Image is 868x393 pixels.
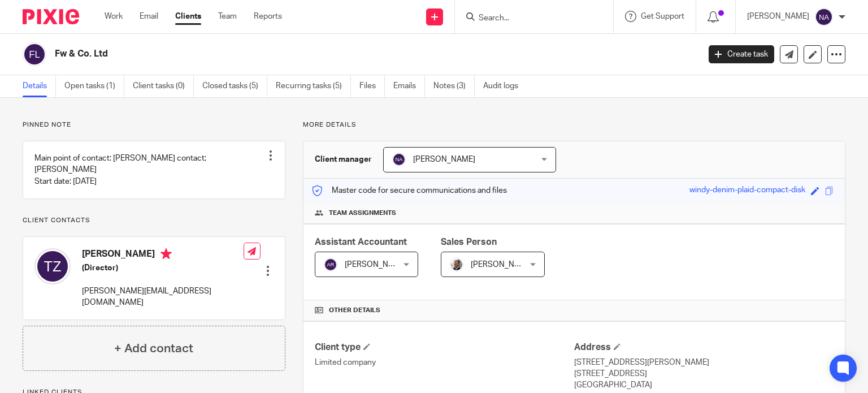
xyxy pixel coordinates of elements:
span: [PERSON_NAME] [471,261,533,269]
a: Team [218,11,237,22]
h4: [PERSON_NAME] [82,248,244,262]
p: More details [303,120,845,129]
span: [PERSON_NAME] [413,156,475,163]
img: Pixie [23,9,79,24]
p: [STREET_ADDRESS][PERSON_NAME] [574,357,834,368]
img: svg%3E [34,248,71,284]
a: Client tasks (0) [133,75,194,97]
a: Closed tasks (5) [202,75,267,97]
h2: Fw & Co. Ltd [55,48,565,60]
img: svg%3E [815,8,833,26]
p: Client contacts [23,216,285,225]
h5: (Director) [82,262,244,274]
p: [PERSON_NAME] [747,11,809,22]
img: svg%3E [392,153,406,166]
a: Work [105,11,123,22]
p: Master code for secure communications and files [312,185,507,196]
span: Get Support [641,12,684,20]
img: svg%3E [23,42,46,66]
a: Open tasks (1) [64,75,124,97]
span: Team assignments [329,209,396,218]
a: Create task [709,45,774,63]
a: Notes (3) [433,75,475,97]
img: svg%3E [324,258,337,271]
a: Files [359,75,385,97]
h4: + Add contact [114,340,193,357]
input: Search [478,14,579,24]
a: Recurring tasks (5) [276,75,351,97]
p: [STREET_ADDRESS] [574,368,834,379]
a: Reports [254,11,282,22]
span: [PERSON_NAME] [345,261,407,269]
div: windy-denim-plaid-compact-disk [689,184,805,197]
p: [PERSON_NAME][EMAIL_ADDRESS][DOMAIN_NAME] [82,286,244,309]
a: Audit logs [483,75,527,97]
a: Details [23,75,56,97]
p: [GEOGRAPHIC_DATA] [574,379,834,391]
p: Pinned note [23,120,285,129]
img: Matt%20Circle.png [450,258,463,271]
h3: Client manager [315,154,372,165]
a: Emails [393,75,425,97]
a: Email [140,11,158,22]
span: Assistant Accountant [315,237,407,247]
span: Sales Person [441,237,497,247]
a: Clients [175,11,201,22]
i: Primary [160,248,172,260]
h4: Client type [315,342,574,353]
span: Other details [329,306,380,315]
p: Limited company [315,357,574,368]
h4: Address [574,342,834,353]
